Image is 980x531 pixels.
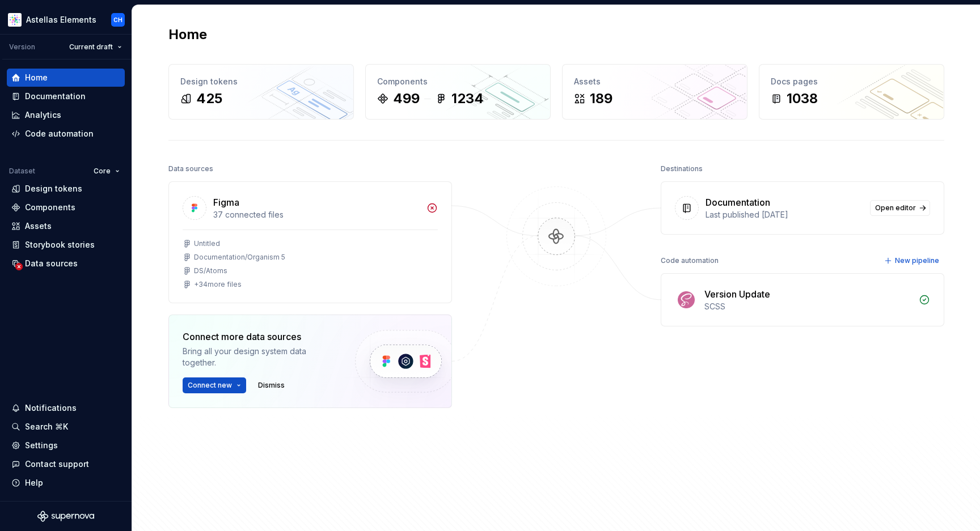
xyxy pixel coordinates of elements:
[7,217,125,235] a: Assets
[365,64,551,120] a: Components4991234
[25,239,95,250] div: Storybook stories
[64,39,127,55] button: Current draft
[168,181,452,303] a: Figma37 connected filesUntitledDocumentation/Organism 5DS/Atoms+34more files
[451,90,484,108] div: 1234
[7,236,125,254] a: Storybook stories
[7,106,125,124] a: Analytics
[25,421,68,432] div: Search ⌘K
[7,198,125,216] a: Components
[706,196,770,209] div: Documentation
[661,253,719,269] div: Code automation
[574,76,736,87] div: Assets
[25,402,77,414] div: Notifications
[113,15,122,24] div: CH
[7,125,125,143] a: Code automation
[168,161,213,177] div: Data sources
[393,90,420,108] div: 499
[25,72,48,83] div: Home
[25,109,61,121] div: Analytics
[771,76,932,87] div: Docs pages
[25,477,43,488] div: Help
[168,64,354,120] a: Design tokens425
[2,7,129,32] button: Astellas ElementsCH
[895,256,939,265] span: New pipeline
[881,253,944,269] button: New pipeline
[661,161,703,177] div: Destinations
[7,474,125,492] button: Help
[7,69,125,87] a: Home
[25,91,86,102] div: Documentation
[25,440,58,451] div: Settings
[7,455,125,473] button: Contact support
[787,90,818,108] div: 1038
[870,200,930,216] a: Open editor
[704,301,912,312] div: SCSS
[168,26,207,44] h2: Home
[37,511,94,522] svg: Supernova Logo
[704,287,770,301] div: Version Update
[7,418,125,436] button: Search ⌘K
[9,43,35,52] div: Version
[25,128,94,139] div: Code automation
[258,381,285,390] span: Dismiss
[69,43,113,52] span: Current draft
[7,436,125,454] a: Settings
[180,76,342,87] div: Design tokens
[194,239,220,248] div: Untitled
[196,90,222,108] div: 425
[194,253,285,262] div: Documentation/Organism 5
[25,220,52,232] div: Assets
[194,266,227,275] div: DS/Atoms
[377,76,539,87] div: Components
[188,381,232,390] span: Connect new
[25,258,78,269] div: Data sources
[25,202,75,213] div: Components
[26,14,96,26] div: Astellas Elements
[7,87,125,105] a: Documentation
[7,254,125,273] a: Data sources
[25,183,82,194] div: Design tokens
[253,377,290,393] button: Dismiss
[7,399,125,417] button: Notifications
[706,209,863,220] div: Last published [DATE]
[8,13,22,27] img: b2369ad3-f38c-46c1-b2a2-f2452fdbdcd2.png
[759,64,944,120] a: Docs pages1038
[875,203,916,213] span: Open editor
[88,163,125,179] button: Core
[7,180,125,198] a: Design tokens
[94,167,111,176] span: Core
[25,458,89,470] div: Contact support
[194,280,242,289] div: + 34 more files
[562,64,747,120] a: Assets189
[9,167,35,176] div: Dataset
[590,90,612,108] div: 189
[183,377,246,393] button: Connect new
[213,196,239,209] div: Figma
[213,209,420,220] div: 37 connected files
[183,330,336,343] div: Connect more data sources
[183,346,336,368] div: Bring all your design system data together.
